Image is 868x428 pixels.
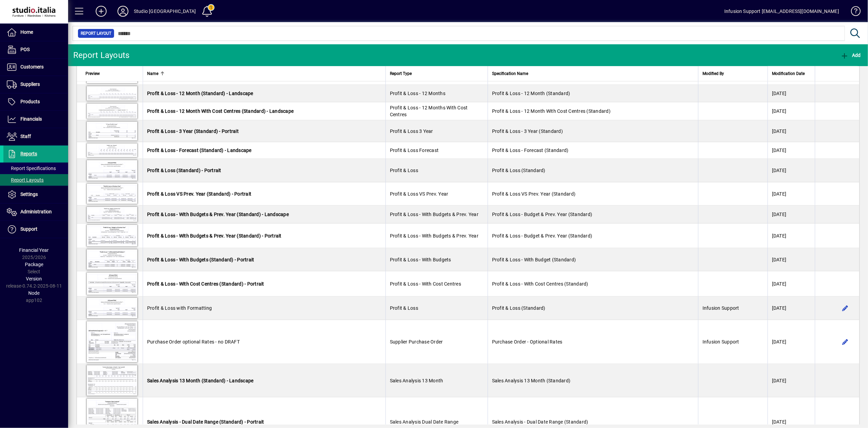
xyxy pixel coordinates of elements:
[147,128,239,134] span: Profit & Loss - 3 Year (Standard) - Portrait
[768,271,815,296] td: [DATE]
[3,41,68,58] a: POS
[20,226,37,232] span: Support
[768,296,815,320] td: [DATE]
[768,102,815,120] td: [DATE]
[20,116,42,122] span: Financials
[390,91,445,96] span: Profit & Loss - 12 Months
[390,105,468,117] span: Profit & Loss - 12 Months With Cost Centres
[20,64,44,70] span: Customers
[768,320,815,364] td: [DATE]
[492,378,571,383] span: Sales Analysis 13 Month (Standard)
[20,47,30,52] span: POS
[703,305,739,311] span: Infusion Support
[7,166,56,171] span: Report Specifications
[846,1,859,24] a: Knowledge Base
[768,85,815,102] td: [DATE]
[840,336,851,347] button: Edit
[147,305,212,311] span: Profit & Loss with Formatting
[492,233,593,239] span: Profit & Loss - Budget & Prev. Year (Standard)
[390,70,484,77] div: Report Type
[134,6,196,17] div: Studio [GEOGRAPHIC_DATA]
[703,70,724,77] span: Modified By
[492,281,588,287] span: Profit & Loss - With Cost Centres (Standard)
[492,305,546,311] span: Profit & Loss (Standard)
[768,159,815,182] td: [DATE]
[3,163,68,174] a: Report Specifications
[147,339,240,345] span: Purchase Order optional Rates - no DRAFT
[390,212,478,217] span: Profit & Loss - With Budgets & Prev. Year
[147,233,282,239] span: Profit & Loss - With Budgets & Prev. Year (Standard) - Portrait
[390,233,478,239] span: Profit & Loss - With Budgets & Prev. Year
[147,148,252,153] span: Profit & Loss - Forecast (Standard) - Landscape
[147,108,294,114] span: Profit & Loss - 12 Month With Cost Centres (Standard) - Landscape
[147,419,264,425] span: Sales Analysis - Dual Date Range (Standard) - Portrait
[390,257,451,262] span: Profit & Loss - With Budgets
[492,191,576,197] span: Profit & Loss VS Prev. Year (Standard)
[26,276,42,281] span: Version
[492,108,611,114] span: Profit & Loss - 12 Month With Cost Centres (Standard)
[20,134,31,139] span: Staff
[840,303,851,314] button: Edit
[768,248,815,271] td: [DATE]
[390,378,443,383] span: Sales Analysis 13 Month
[768,224,815,248] td: [DATE]
[390,70,412,77] span: Report Type
[492,91,570,96] span: Profit & Loss - 12 Month (Standard)
[390,419,459,425] span: Sales Analysis Dual Date Range
[390,339,443,345] span: Supplier Purchase Order
[147,281,264,287] span: Profit & Loss - With Cost Centres (Standard) - Portrait
[768,182,815,205] td: [DATE]
[147,191,251,197] span: Profit & Loss VS Prev. Year (Standard) - Portrait
[20,209,52,214] span: Administration
[390,281,461,287] span: Profit & Loss - With Cost Centres
[492,168,546,173] span: Profit & Loss (Standard)
[147,212,289,217] span: Profit & Loss - With Budgets & Prev. Year (Standard) - Landscape
[390,168,418,173] span: Profit & Loss
[3,174,68,186] a: Report Layouts
[840,52,861,58] span: Add
[25,262,43,267] span: Package
[768,364,815,397] td: [DATE]
[724,6,839,17] div: Infusion Support [EMAIL_ADDRESS][DOMAIN_NAME]
[112,5,134,17] button: Profile
[492,70,694,77] div: Specification Name
[147,70,158,77] span: Name
[81,30,111,37] span: Report Layout
[90,5,112,17] button: Add
[7,177,44,183] span: Report Layouts
[20,99,40,104] span: Products
[20,29,33,35] span: Home
[768,142,815,159] td: [DATE]
[3,128,68,145] a: Staff
[3,24,68,41] a: Home
[3,111,68,128] a: Financials
[3,76,68,93] a: Suppliers
[20,81,40,87] span: Suppliers
[3,186,68,203] a: Settings
[772,70,805,77] span: Modification Date
[390,305,418,311] span: Profit & Loss
[492,339,563,345] span: Purchase Order - Optional Rates
[839,49,863,61] button: Add
[3,93,68,110] a: Products
[703,339,739,345] span: Infusion Support
[19,247,49,253] span: Financial Year
[3,59,68,76] a: Customers
[390,128,433,134] span: Profit & Loss 3 Year
[3,221,68,238] a: Support
[768,120,815,142] td: [DATE]
[147,168,221,173] span: Profit & Loss (Standard) - Portrait
[492,212,593,217] span: Profit & Loss - Budget & Prev. Year (Standard)
[492,128,563,134] span: Profit & Loss - 3 Year (Standard)
[73,50,130,61] div: Report Layouts
[85,70,100,77] span: Preview
[20,151,37,156] span: Reports
[390,148,439,153] span: Profit & Loss Forecast
[3,203,68,220] a: Administration
[492,419,588,425] span: Sales Analysis - Dual Date Range (Standard)
[492,257,576,262] span: Profit & Loss - With Budget (Standard)
[147,91,253,96] span: Profit & Loss - 12 Month (Standard) - Landscape
[768,205,815,224] td: [DATE]
[147,378,254,383] span: Sales Analysis 13 Month (Standard) - Landscape
[492,148,569,153] span: Profit & Loss - Forecast (Standard)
